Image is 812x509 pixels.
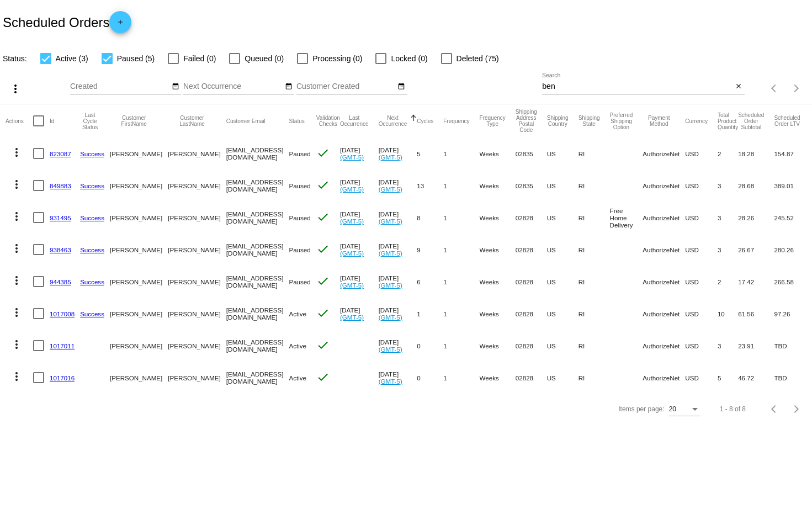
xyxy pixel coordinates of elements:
[379,298,417,330] mat-cell: [DATE]
[397,82,405,91] mat-icon: date_range
[379,362,417,394] mat-cell: [DATE]
[56,52,88,65] span: Active (3)
[516,266,547,298] mat-cell: 02828
[379,153,402,161] a: (GMT-5)
[340,266,379,298] mat-cell: [DATE]
[183,52,216,65] span: Failed (0)
[168,362,226,394] mat-cell: [PERSON_NAME]
[547,362,579,394] mat-cell: US
[316,370,330,384] mat-icon: check
[738,362,774,394] mat-cell: 46.72
[718,104,738,137] mat-header-cell: Total Product Quantity
[685,266,718,298] mat-cell: USD
[417,330,443,362] mat-cell: 0
[340,185,364,193] a: (GMT-5)
[516,298,547,330] mat-cell: 02828
[110,298,168,330] mat-cell: [PERSON_NAME]
[669,406,700,413] mat-select: Items per page:
[50,374,75,381] a: 1017016
[718,202,738,234] mat-cell: 3
[643,202,685,234] mat-cell: AuthorizeNet
[110,234,168,266] mat-cell: [PERSON_NAME]
[117,52,155,65] span: Paused (5)
[443,118,469,124] button: Change sorting for Frequency
[316,242,330,256] mat-icon: check
[480,330,516,362] mat-cell: Weeks
[379,282,402,289] a: (GMT-5)
[289,150,310,157] span: Paused
[718,234,738,266] mat-cell: 3
[738,330,774,362] mat-cell: 23.91
[643,298,685,330] mat-cell: AuthorizeNet
[547,115,569,127] button: Change sorting for ShippingCountry
[643,137,685,169] mat-cell: AuthorizeNet
[417,118,433,124] button: Change sorting for Cycles
[391,52,427,65] span: Locked (0)
[774,169,810,202] mat-cell: 389.01
[70,82,169,91] input: Created
[547,137,579,169] mat-cell: US
[80,150,104,157] a: Success
[443,362,479,394] mat-cell: 1
[80,214,104,221] a: Success
[480,298,516,330] mat-cell: Weeks
[114,18,127,31] mat-icon: add
[579,362,610,394] mat-cell: RI
[443,266,479,298] mat-cell: 1
[718,298,738,330] mat-cell: 10
[110,266,168,298] mat-cell: [PERSON_NAME]
[542,82,733,91] input: Search
[579,330,610,362] mat-cell: RI
[516,202,547,234] mat-cell: 02828
[774,115,800,127] button: Change sorting for LifetimeValue
[226,362,289,394] mat-cell: [EMAIL_ADDRESS][DOMAIN_NAME]
[168,234,226,266] mat-cell: [PERSON_NAME]
[685,298,718,330] mat-cell: USD
[168,115,216,127] button: Change sorting for CustomerLastName
[547,234,579,266] mat-cell: US
[579,169,610,202] mat-cell: RI
[10,274,23,287] mat-icon: more_vert
[643,362,685,394] mat-cell: AuthorizeNet
[738,202,774,234] mat-cell: 28.26
[516,330,547,362] mat-cell: 02828
[226,298,289,330] mat-cell: [EMAIL_ADDRESS][DOMAIN_NAME]
[618,405,664,413] div: Items per page:
[379,137,417,169] mat-cell: [DATE]
[669,405,676,413] span: 20
[480,202,516,234] mat-cell: Weeks
[50,246,71,253] a: 938463
[168,169,226,202] mat-cell: [PERSON_NAME]
[579,234,610,266] mat-cell: RI
[379,330,417,362] mat-cell: [DATE]
[110,330,168,362] mat-cell: [PERSON_NAME]
[340,298,379,330] mat-cell: [DATE]
[110,202,168,234] mat-cell: [PERSON_NAME]
[738,266,774,298] mat-cell: 17.42
[379,266,417,298] mat-cell: [DATE]
[379,115,407,127] button: Change sorting for NextOccurrenceUtc
[735,82,742,91] mat-icon: close
[774,362,810,394] mat-cell: TBD
[50,118,54,124] button: Change sorting for Id
[245,52,284,65] span: Queued (0)
[50,214,71,221] a: 931495
[643,234,685,266] mat-cell: AuthorizeNet
[110,362,168,394] mat-cell: [PERSON_NAME]
[110,115,158,127] button: Change sorting for CustomerFirstName
[289,182,310,189] span: Paused
[718,266,738,298] mat-cell: 2
[10,178,23,191] mat-icon: more_vert
[168,330,226,362] mat-cell: [PERSON_NAME]
[50,182,71,189] a: 849883
[480,169,516,202] mat-cell: Weeks
[289,342,306,349] span: Active
[579,298,610,330] mat-cell: RI
[643,169,685,202] mat-cell: AuthorizeNet
[226,137,289,169] mat-cell: [EMAIL_ADDRESS][DOMAIN_NAME]
[340,153,364,161] a: (GMT-5)
[110,169,168,202] mat-cell: [PERSON_NAME]
[516,109,537,133] button: Change sorting for ShippingPostcode
[643,115,675,127] button: Change sorting for PaymentMethod.Type
[643,330,685,362] mat-cell: AuthorizeNet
